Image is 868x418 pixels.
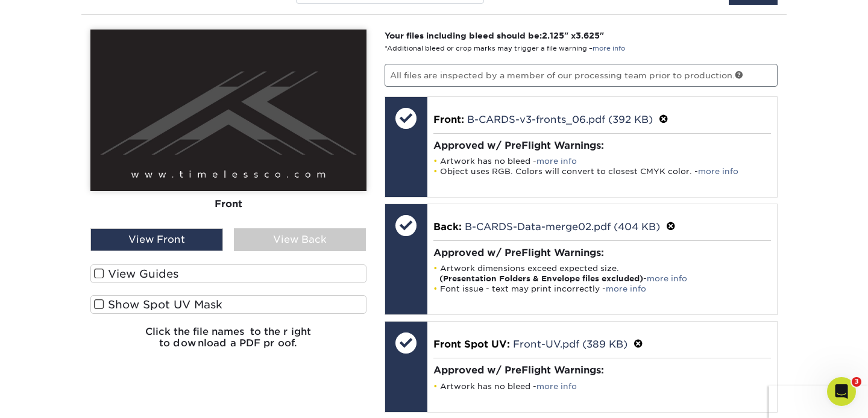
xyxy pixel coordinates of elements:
div: View Front [90,228,223,251]
label: Show Spot UV Mask [90,295,366,314]
iframe: Google Customer Reviews [769,385,868,418]
p: All files are inspected by a member of our processing team prior to production. [385,64,778,87]
h4: Approved w/ PreFlight Warnings: [433,247,772,258]
h6: Click the file names to the right to download a PDF proof. [90,326,366,358]
strong: (Presentation Folders & Envelope files excluded) [439,274,643,283]
a: more info [593,45,625,52]
div: Front [90,191,366,217]
li: Artwork has no bleed - [433,156,772,166]
iframe: Intercom live chat [827,377,856,406]
li: Font issue - text may print incorrectly - [433,284,772,294]
small: *Additional bleed or crop marks may trigger a file warning – [385,45,625,52]
a: B-CARDS-Data-merge02.pdf (404 KB) [465,221,660,232]
span: Front: [433,114,464,125]
span: 3.625 [576,31,600,40]
strong: Your files including bleed should be: " x " [385,31,604,40]
a: more info [536,157,577,166]
a: more info [606,284,646,293]
div: View Back [234,228,366,251]
a: more info [536,382,577,391]
li: Object uses RGB. Colors will convert to closest CMYK color. - [433,166,772,176]
a: Front-UV.pdf (389 KB) [513,338,627,350]
a: more info [698,167,738,176]
li: Artwork dimensions exceed expected size. - [433,263,772,284]
a: more info [647,274,687,283]
span: 3 [852,377,861,387]
a: B-CARDS-v3-fronts_06.pdf (392 KB) [467,114,653,125]
label: View Guides [90,264,366,283]
span: 2.125 [542,31,564,40]
h4: Approved w/ PreFlight Warnings: [433,364,772,376]
span: Back: [433,221,462,232]
li: Artwork has no bleed - [433,381,772,391]
h4: Approved w/ PreFlight Warnings: [433,140,772,151]
span: Front Spot UV: [433,338,510,350]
